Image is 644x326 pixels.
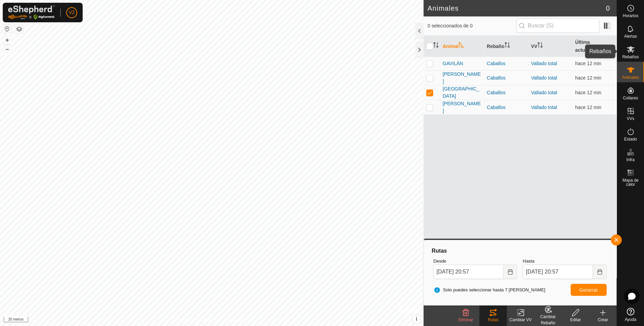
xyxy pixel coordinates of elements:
font: Collares [623,96,638,100]
a: Política de Privacidad [176,317,216,323]
font: Caballos [487,105,505,110]
button: i [413,315,420,323]
font: Animal [443,44,459,49]
font: Alertas [624,34,637,39]
font: Hasta [523,258,534,264]
font: 0 seleccionados de 0 [428,23,473,28]
button: Capas del Mapa [15,25,23,33]
button: – [3,45,11,53]
font: [GEOGRAPHIC_DATA] [443,86,479,99]
font: Animales [428,4,459,12]
font: 0 [606,4,610,12]
font: VVs [627,116,634,121]
font: Generar [579,287,598,293]
span: 17 de agosto de 2025, 20:45 [575,75,601,81]
span: 17 de agosto de 2025, 20:45 [575,90,601,95]
button: Elija fecha [593,265,607,279]
font: Eliminar [458,317,473,322]
font: [PERSON_NAME] [443,71,481,84]
font: Rebaños [622,55,639,59]
a: Ayuda [617,305,644,324]
img: Logotipo de Gallagher [8,5,55,20]
font: Infra [626,157,634,162]
button: Restablecer mapa [3,25,11,33]
a: Contáctanos [224,317,247,323]
font: Editar [570,317,581,322]
font: hace 12 min [575,90,601,95]
a: Vallado total [531,75,557,81]
font: Caballos [487,90,505,95]
button: + [3,36,11,44]
span: 17 de agosto de 2025, 20:45 [575,61,601,66]
p-sorticon: Activar para ordenar [458,43,464,49]
font: Rutas [432,248,447,254]
font: Contáctanos [224,318,247,323]
font: Rebaño [487,44,504,49]
font: – [5,45,9,52]
font: Cambiar VV [510,317,532,322]
font: hace 12 min [575,61,601,66]
p-sorticon: Activar para ordenar [433,43,439,49]
font: VV [531,44,537,49]
font: [PERSON_NAME] [443,101,481,113]
font: + [5,36,9,44]
font: hace 12 min [575,105,601,110]
input: Buscar (S) [516,19,599,33]
font: Desde [433,258,446,264]
button: Generar [571,284,607,296]
a: Vallado total [531,61,557,66]
font: Mapa de calor [622,178,639,187]
button: Elija fecha [503,265,517,279]
font: hace 12 min [575,75,601,81]
font: V2 [69,10,74,15]
font: i [416,316,417,322]
font: Política de Privacidad [176,318,216,323]
a: Vallado total [531,90,557,95]
font: Horarios [623,13,638,18]
p-sorticon: Activar para ordenar [504,43,510,49]
font: GAVILÁN [443,61,463,66]
span: 17 de agosto de 2025, 20:45 [575,105,601,110]
p-sorticon: Activar para ordenar [605,47,611,52]
font: Última actualización [575,39,605,53]
font: Caballos [487,75,505,81]
font: Caballos [487,61,505,66]
p-sorticon: Activar para ordenar [537,43,543,49]
font: Cambiar Rebaño [540,314,556,325]
font: Rutas [488,317,498,322]
font: Animales [622,75,639,80]
font: Estado [624,137,637,142]
font: Ayuda [625,317,636,322]
a: Vallado total [531,105,557,110]
font: Crear [598,317,608,322]
font: Solo puedes seleccionar hasta 7 [PERSON_NAME] [443,287,545,292]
